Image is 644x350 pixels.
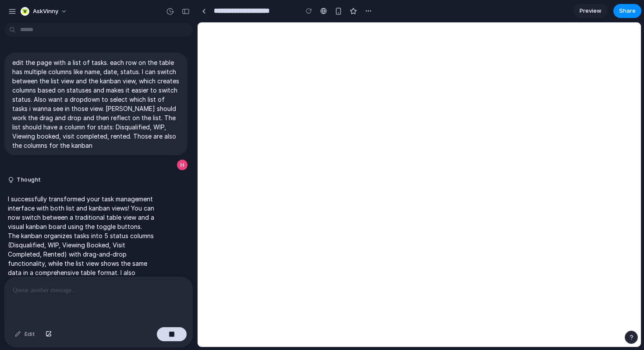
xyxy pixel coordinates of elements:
[613,4,641,18] button: Share
[17,4,72,18] button: AskVinny
[12,58,180,150] p: edit the page with a list of tasks. each row on the table has multiple columns like name, date, s...
[33,7,58,16] span: AskVinny
[619,7,636,15] span: Share
[580,7,602,15] span: Preview
[8,194,154,305] p: I successfully transformed your task management interface with both list and kanban views! You ca...
[573,4,608,18] a: Preview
